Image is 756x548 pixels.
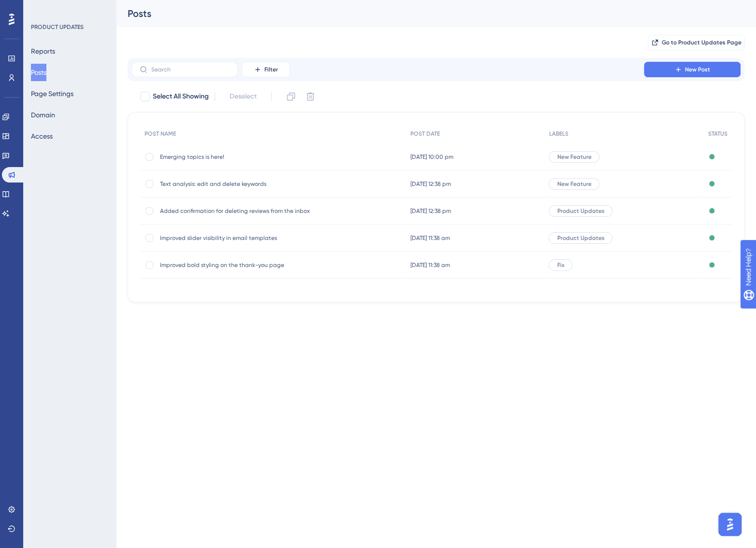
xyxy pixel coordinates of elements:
[685,66,710,73] span: New Post
[264,66,278,73] span: Filter
[160,207,315,215] span: Added confirmation for deleting reviews from the inbox
[153,91,209,102] span: Select All Showing
[160,234,315,242] span: Improved slider visibility in email templates
[557,153,591,161] span: New Feature
[410,153,453,161] span: [DATE] 10:00 pm
[715,510,744,539] iframe: UserGuiding AI Assistant Launcher
[160,153,315,161] span: Emerging topics is here!
[662,39,741,46] span: Go to Product Updates Page
[644,62,741,77] button: New Post
[230,91,257,102] span: Deselect
[160,180,315,188] span: Text analysis: edit and delete keywords
[242,62,290,77] button: Filter
[648,35,744,50] button: Go to Product Updates Page
[549,130,568,138] span: LABELS
[128,7,720,20] div: Posts
[410,261,450,269] span: [DATE] 11:38 am
[23,2,60,14] span: Need Help?
[160,261,315,269] span: Improved bold styling on the thank-you page
[410,207,451,215] span: [DATE] 12:38 pm
[410,234,450,242] span: [DATE] 11:38 am
[31,42,55,60] button: Reports
[31,23,84,31] div: PRODUCT UPDATES
[557,207,604,215] span: Product Updates
[31,127,53,145] button: Access
[145,130,176,138] span: POST NAME
[557,234,604,242] span: Product Updates
[410,130,440,138] span: POST DATE
[151,66,230,73] input: Search
[31,106,55,124] button: Domain
[708,130,727,138] span: STATUS
[221,88,265,105] button: Deselect
[557,180,591,188] span: New Feature
[410,180,451,188] span: [DATE] 12:38 pm
[557,261,564,269] span: Fix
[31,64,46,81] button: Posts
[31,85,73,102] button: Page Settings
